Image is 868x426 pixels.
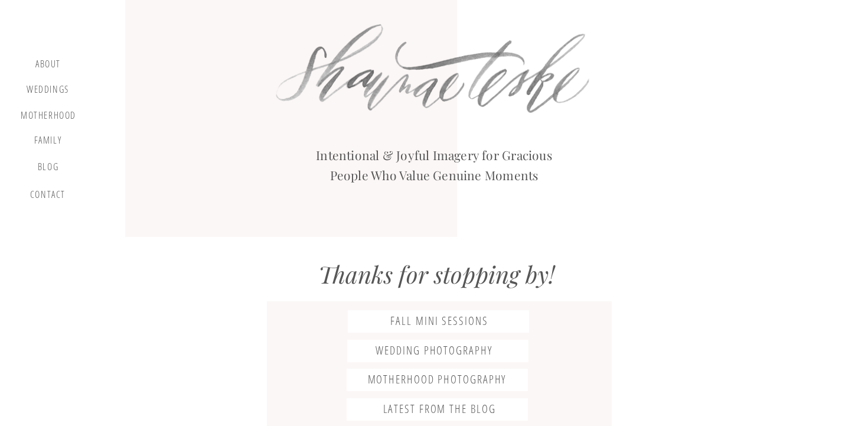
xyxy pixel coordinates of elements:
[31,58,66,73] a: about
[31,161,66,178] a: blog
[318,260,556,294] a: Thanks for stopping by!
[28,189,68,205] a: contact
[21,110,76,123] a: motherhood
[25,84,70,99] a: Weddings
[348,402,530,417] a: latest from the blog
[305,145,563,183] h2: Intentional & Joyful Imagery for Gracious People Who Value Genuine Moments
[343,344,525,358] a: Wedding photography
[346,373,528,387] a: Motherhood photography
[348,314,530,329] a: Fall Mini Sessions
[25,135,70,150] a: Family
